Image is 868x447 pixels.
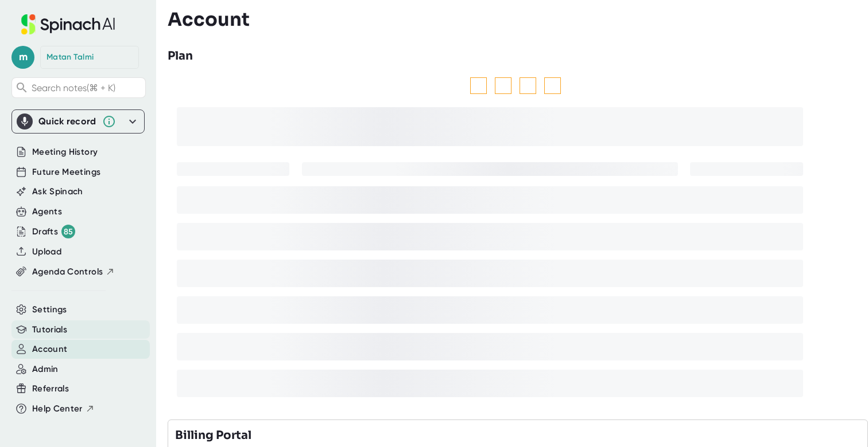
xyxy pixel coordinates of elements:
div: Drafts [32,225,75,238]
div: 85 [61,225,75,238]
button: Referrals [32,382,69,395]
button: Meeting History [32,146,98,159]
button: Tutorials [32,323,67,336]
span: Search notes (⌘ + K) [32,83,115,93]
button: Future Meetings [32,166,100,179]
button: Agenda Controls [32,265,115,279]
h3: Billing Portal [175,427,251,444]
div: Matan Talmi [46,52,94,62]
button: Account [32,343,67,356]
span: Agenda Controls [32,265,103,279]
button: Help Center [32,402,95,415]
button: Upload [32,245,61,258]
div: Quick record [17,110,139,133]
span: m [11,46,34,69]
h3: Plan [168,48,193,65]
button: Admin [32,363,59,376]
button: Ask Spinach [32,185,83,198]
button: Drafts 85 [32,225,75,238]
div: Quick record [38,116,96,127]
button: Settings [32,303,67,316]
span: Help Center [32,402,83,415]
button: Agents [32,205,62,218]
h3: Account [168,9,250,30]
